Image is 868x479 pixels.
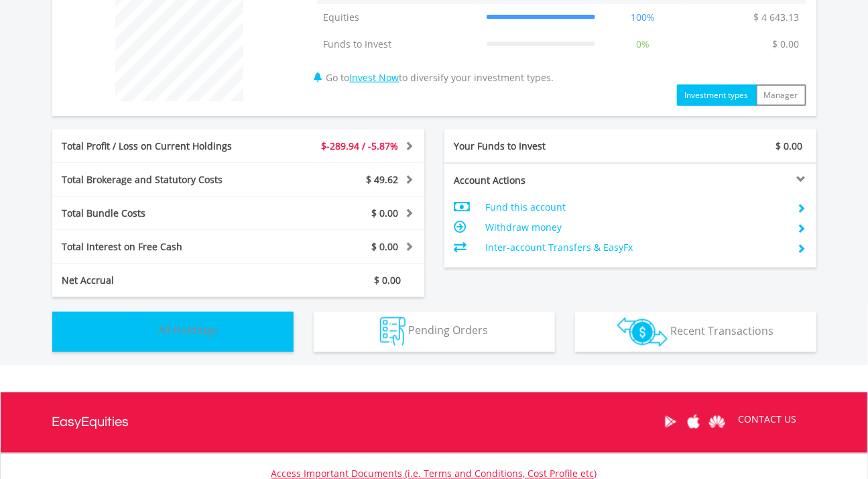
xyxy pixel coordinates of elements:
[444,140,631,153] div: Your Funds to Invest
[677,85,757,106] button: Investment types
[766,31,806,58] td: $ 0.00
[756,85,806,106] button: Manager
[350,71,399,84] a: Invest Now
[52,140,269,153] div: Total Profit / Loss on Current Holdings
[317,4,480,31] td: Equities
[659,401,682,443] a: Google Play
[52,312,294,352] button: All Holdings
[682,401,706,443] a: Apple
[602,31,684,58] td: 0%
[617,317,668,347] img: transactions-zar-wht.png
[575,312,816,352] button: Recent Transactions
[159,323,219,338] span: All Holdings
[485,217,786,237] td: Withdraw money
[485,237,786,258] td: Inter-account Transfers & EasyFx
[52,240,269,254] div: Total Interest on Free Cash
[485,197,786,217] td: Fund this account
[127,317,156,346] img: holdings-wht.png
[52,392,129,453] a: EasyEquities
[776,140,803,152] span: $ 0.00
[317,31,480,58] td: Funds to Invest
[322,140,399,152] span: $-289.94 / -5.87%
[375,274,401,286] span: $ 0.00
[52,173,269,187] div: Total Brokerage and Statutory Costs
[314,312,555,352] button: Pending Orders
[52,207,269,220] div: Total Bundle Costs
[408,323,488,338] span: Pending Orders
[444,174,631,187] div: Account Actions
[52,274,269,287] div: Net Accrual
[602,4,684,31] td: 100%
[747,4,806,31] td: $ 4 643.13
[670,323,773,338] span: Recent Transactions
[372,207,399,219] span: $ 0.00
[367,173,399,186] span: $ 49.62
[380,317,406,346] img: pending_instructions-wht.png
[729,401,806,439] a: CONTACT US
[372,240,399,253] span: $ 0.00
[706,401,729,443] a: Huawei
